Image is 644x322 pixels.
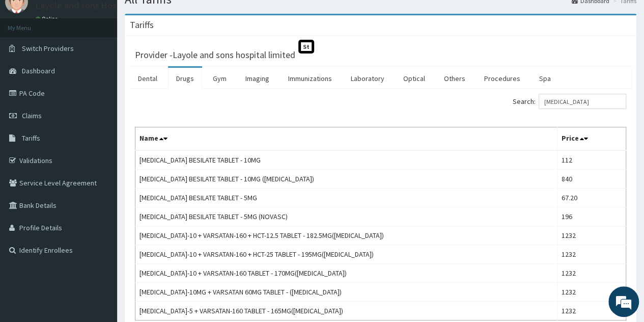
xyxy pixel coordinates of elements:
td: [MEDICAL_DATA]-5 + VARSATAN-160 TABLET - 165MG([MEDICAL_DATA]) [135,302,557,320]
a: Drugs [168,68,202,89]
td: 112 [557,150,626,170]
a: Laboratory [343,68,393,89]
td: 1232 [557,264,626,283]
td: 840 [557,170,626,189]
textarea: Type your message and hit 'Enter' [5,214,194,250]
a: Online [36,15,60,22]
span: We're online! [59,96,141,199]
label: Search: [513,94,626,109]
h3: Tariffs [130,20,154,30]
td: 1232 [557,302,626,320]
span: Tariffs [22,133,40,143]
th: Price [557,127,626,151]
td: [MEDICAL_DATA] BESILATE TABLET - 10MG [135,150,557,170]
td: 67.20 [557,189,626,207]
a: Imaging [237,68,277,89]
span: Claims [22,111,42,120]
td: [MEDICAL_DATA] BESILATE TABLET - 10MG ([MEDICAL_DATA]) [135,170,557,189]
td: [MEDICAL_DATA]-10 + VARSATAN-160 + HCT-12.5 TABLET - 182.5MG([MEDICAL_DATA]) [135,226,557,245]
div: Chat with us now [53,57,171,70]
span: Dashboard [22,66,55,75]
a: Optical [395,68,433,89]
td: 1232 [557,245,626,264]
a: Procedures [476,68,528,89]
a: Spa [531,68,559,89]
span: Switch Providers [22,44,74,53]
div: Minimize live chat window [167,5,191,30]
td: [MEDICAL_DATA]-10 + VARSATAN-160 TABLET - 170MG([MEDICAL_DATA]) [135,264,557,283]
span: St [298,40,314,53]
input: Search: [539,94,626,109]
img: d_794563401_company_1708531726252_794563401 [19,51,41,76]
td: [MEDICAL_DATA]-10MG + VARSATAN 60MG TABLET - ([MEDICAL_DATA]) [135,283,557,302]
a: Dental [130,68,165,89]
td: 1232 [557,283,626,302]
p: Layole and sons Hospital [36,1,135,10]
td: [MEDICAL_DATA] BESILATE TABLET - 5MG [135,189,557,207]
a: Gym [205,68,235,89]
th: Name [135,127,557,151]
td: [MEDICAL_DATA]-10 + VARSATAN-160 + HCT-25 TABLET - 195MG([MEDICAL_DATA]) [135,245,557,264]
a: Others [436,68,473,89]
h3: Provider - Layole and sons hospital limited [135,50,295,60]
a: Immunizations [280,68,340,89]
td: [MEDICAL_DATA] BESILATE TABLET - 5MG (NOVASC) [135,207,557,226]
td: 196 [557,207,626,226]
td: 1232 [557,226,626,245]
